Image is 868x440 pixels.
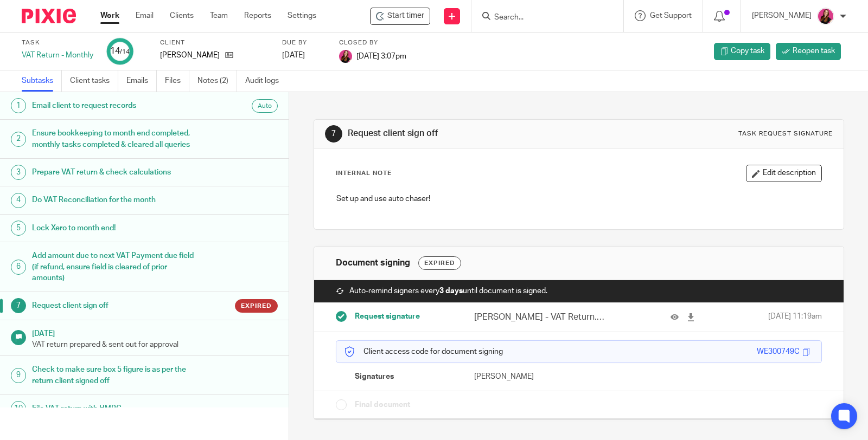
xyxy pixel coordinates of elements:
p: VAT return prepared & sent out for approval [32,339,278,350]
span: Copy task [731,46,764,56]
h1: Prepare VAT return & check calculations [32,164,196,180]
div: 14 [110,45,130,57]
a: Emails [126,70,157,92]
h1: Ensure bookkeeping to month end completed, monthly tasks completed & cleared all queries [32,125,196,153]
h1: [DATE] [32,326,278,339]
input: Search [493,13,591,23]
span: [DATE] 11:19am [768,311,822,323]
span: Reopen task [793,46,835,56]
div: 5 [11,221,26,236]
span: Expired [241,301,272,310]
a: Email [136,10,154,21]
p: Set up and use auto chaser! [336,193,821,204]
span: [DATE] 3:07pm [356,52,406,60]
label: Due by [282,38,325,47]
label: Client [160,38,269,47]
h1: Email client to request records [32,98,196,114]
h1: Add amount due to next VAT Payment due field (if refund, ensure field is cleared of prior amounts) [32,248,196,286]
a: Copy task [714,43,770,60]
h1: Document signing [336,257,410,269]
a: Subtasks [22,70,62,92]
h1: Request client sign off [348,128,602,139]
div: [DATE] [282,50,325,61]
a: Clients [170,10,194,21]
div: 7 [11,298,26,313]
div: Task request signature [738,130,833,138]
h1: Request client sign off [32,297,196,314]
img: Pixie [22,9,76,23]
span: Start timer [387,10,424,22]
p: Client access code for document signing [344,346,503,357]
p: [PERSON_NAME] - VAT Return.pdf [474,311,607,323]
p: Internal Note [336,169,392,178]
h1: File VAT return with HMRC [32,400,196,417]
div: 6 [11,260,26,275]
img: 21.png [817,8,834,25]
label: Task [22,38,93,47]
div: 10 [11,401,26,416]
div: Auto [252,99,278,113]
div: WE300749C [757,346,800,357]
p: [PERSON_NAME] [474,371,579,382]
a: Settings [288,10,316,21]
div: VAT Return - Monthly [22,50,93,61]
a: Work [100,10,119,21]
p: [PERSON_NAME] [160,50,220,61]
a: Audit logs [245,70,287,92]
a: Team [210,10,228,21]
p: [PERSON_NAME] [752,10,812,21]
img: 21.png [339,50,352,63]
a: Client tasks [70,70,118,92]
div: 3 [11,165,26,180]
div: Expired [418,256,461,270]
a: Files [165,70,189,92]
div: 1 [11,98,26,113]
div: Patrick Gardiner - VAT Return - Monthly [370,8,430,25]
strong: 3 days [439,287,463,295]
span: Auto-remind signers every until document is signed. [349,286,547,296]
span: Signatures [355,371,394,382]
span: Request signature [355,311,420,322]
div: 9 [11,368,26,383]
h1: Lock Xero to month end! [32,220,196,236]
a: Reports [244,10,271,21]
div: 2 [11,132,26,147]
h1: Check to make sure box 5 figure is as per the return client signed off [32,361,196,389]
span: Get Support [650,12,692,20]
a: Notes (2) [197,70,237,92]
button: Edit description [746,165,822,182]
small: /14 [120,49,130,55]
label: Closed by [339,38,406,47]
div: 7 [325,125,342,143]
div: 4 [11,193,26,208]
span: Final document [355,399,410,410]
h1: Do VAT Reconciliation for the month [32,192,196,208]
a: Reopen task [776,43,841,60]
